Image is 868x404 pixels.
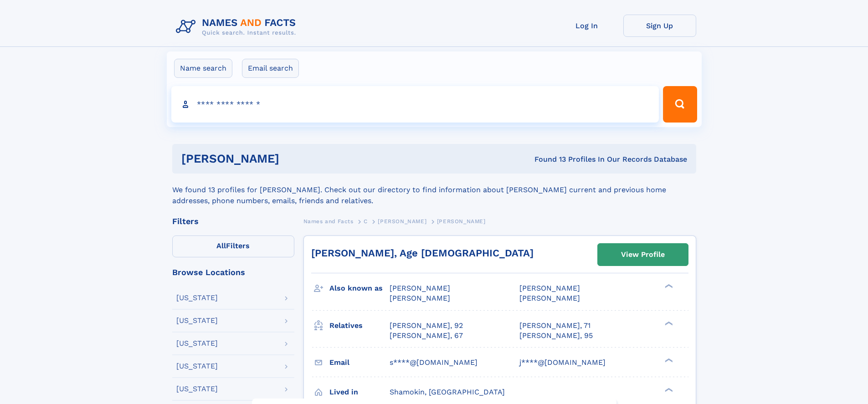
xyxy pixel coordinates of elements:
[663,86,697,123] button: Search Button
[172,174,696,206] div: We found 13 profiles for [PERSON_NAME]. Check out our directory to find information about [PERSON...
[519,331,593,341] a: [PERSON_NAME], 95
[172,235,294,257] label: Filters
[519,294,580,302] span: [PERSON_NAME]
[378,215,426,227] a: [PERSON_NAME]
[378,218,426,225] span: [PERSON_NAME]
[242,59,299,78] label: Email search
[364,218,368,225] span: C
[390,331,463,341] a: [PERSON_NAME], 67
[407,154,687,164] div: Found 13 Profiles In Our Records Database
[390,388,505,396] span: Shamokin, [GEOGRAPHIC_DATA]
[329,355,390,370] h3: Email
[303,215,354,227] a: Names and Facts
[437,218,486,225] span: [PERSON_NAME]
[663,357,673,363] div: ❯
[663,320,673,326] div: ❯
[550,15,623,37] a: Log In
[176,385,218,393] div: [US_STATE]
[181,153,407,164] h1: [PERSON_NAME]
[364,215,368,227] a: C
[621,244,665,265] div: View Profile
[172,217,294,225] div: Filters
[311,247,534,259] a: [PERSON_NAME], Age [DEMOGRAPHIC_DATA]
[176,317,218,324] div: [US_STATE]
[216,241,226,250] span: All
[174,59,232,78] label: Name search
[172,268,294,276] div: Browse Locations
[390,284,450,292] span: [PERSON_NAME]
[329,281,390,296] h3: Also known as
[176,340,218,347] div: [US_STATE]
[519,321,591,331] a: [PERSON_NAME], 71
[329,384,390,400] h3: Lived in
[172,15,303,39] img: Logo Names and Facts
[176,294,218,302] div: [US_STATE]
[663,283,673,289] div: ❯
[598,244,688,266] a: View Profile
[329,318,390,333] h3: Relatives
[623,15,696,37] a: Sign Up
[519,284,580,292] span: [PERSON_NAME]
[663,387,673,393] div: ❯
[171,86,659,123] input: search input
[390,294,450,302] span: [PERSON_NAME]
[390,321,463,331] a: [PERSON_NAME], 92
[176,363,218,370] div: [US_STATE]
